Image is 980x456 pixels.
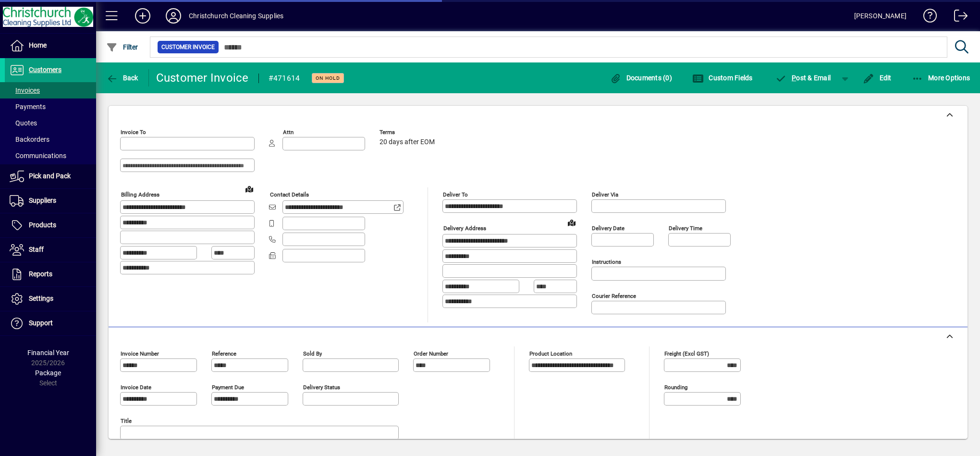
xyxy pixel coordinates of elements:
[5,287,96,311] a: Settings
[380,138,435,146] span: 20 days after EOM
[29,41,47,49] span: Home
[29,172,71,180] span: Pick and Pack
[212,350,236,357] mat-label: Reference
[29,319,53,327] span: Support
[414,350,448,357] mat-label: Order number
[529,350,572,357] mat-label: Product location
[104,69,141,86] button: Back
[664,350,709,357] mat-label: Freight (excl GST)
[10,103,46,111] span: Payments
[121,350,159,357] mat-label: Invoice number
[5,164,96,188] a: Pick and Pack
[121,129,146,136] mat-label: Invoice To
[189,8,283,24] div: Christchurch Cleaning Supplies
[792,74,796,82] span: P
[610,74,672,82] span: Documents (0)
[916,2,937,33] a: Knowledge Base
[121,418,132,424] mat-label: Title
[10,86,40,94] span: Invoices
[592,293,636,299] mat-label: Courier Reference
[912,74,970,82] span: More Options
[29,295,53,302] span: Settings
[316,75,340,81] span: On hold
[104,38,141,56] button: Filter
[161,42,215,52] span: Customer Invoice
[380,129,437,136] span: Terms
[29,197,56,204] span: Suppliers
[27,349,69,357] span: Financial Year
[283,129,294,136] mat-label: Attn
[106,74,138,82] span: Back
[592,259,621,265] mat-label: Instructions
[607,69,674,86] button: Documents (0)
[10,136,49,143] span: Backorders
[106,43,138,51] span: Filter
[5,131,96,148] a: Backorders
[10,152,66,160] span: Communications
[854,8,906,24] div: [PERSON_NAME]
[5,82,96,99] a: Invoices
[771,69,836,86] button: Post & Email
[5,213,96,237] a: Products
[5,115,96,131] a: Quotes
[127,7,158,25] button: Add
[5,262,96,286] a: Reports
[5,189,96,213] a: Suppliers
[212,384,244,391] mat-label: Payment due
[269,71,300,86] div: #471614
[592,191,618,198] mat-label: Deliver via
[692,74,753,82] span: Custom Fields
[96,69,149,86] app-page-header-button: Back
[690,69,755,86] button: Custom Fields
[5,238,96,262] a: Staff
[860,69,894,86] button: Edit
[5,311,96,335] a: Support
[664,384,687,391] mat-label: Rounding
[156,70,249,86] div: Customer Invoice
[5,99,96,115] a: Payments
[443,191,468,198] mat-label: Deliver To
[909,69,973,86] button: More Options
[564,215,579,230] a: View on map
[29,246,44,253] span: Staff
[5,148,96,164] a: Communications
[592,225,625,232] mat-label: Delivery date
[35,369,61,377] span: Package
[10,119,37,127] span: Quotes
[29,221,56,229] span: Products
[158,7,189,25] button: Profile
[121,384,151,391] mat-label: Invoice date
[303,350,322,357] mat-label: Sold by
[5,34,96,58] a: Home
[669,225,702,232] mat-label: Delivery time
[303,384,340,391] mat-label: Delivery status
[775,74,831,82] span: ost & Email
[863,74,892,82] span: Edit
[29,270,52,278] span: Reports
[242,181,257,197] a: View on map
[29,66,61,74] span: Customers
[947,2,968,33] a: Logout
